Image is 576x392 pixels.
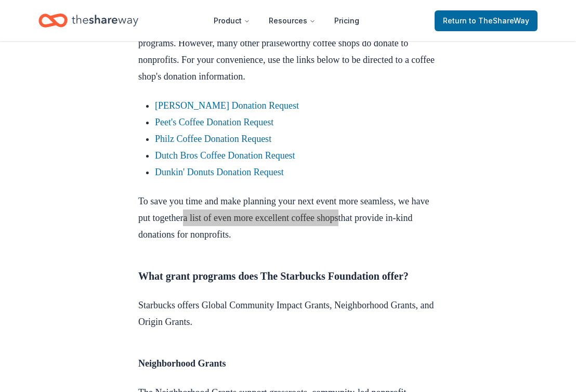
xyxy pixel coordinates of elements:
button: Product [205,10,258,31]
a: a list of even more excellent coffee shops [183,213,338,223]
p: Starbucks offers Global Community Impact Grants, Neighborhood Grants, and Origin Grants. [138,297,438,330]
span: to TheShareWay [469,16,529,25]
a: Dutch Bros Coffee Donation Request [155,150,295,161]
h3: What grant programs does The Starbucks Foundation offer? [138,268,438,284]
h4: Neighborhood Grants [138,355,438,372]
a: [PERSON_NAME] Donation Request [155,100,299,111]
span: Return [443,15,529,27]
a: Peet's Coffee Donation Request [155,117,273,127]
nav: Main [205,8,368,33]
p: Unfortunately, [PERSON_NAME] doesn’t accept in-kind donation requests at this time, and focus the... [138,2,438,85]
a: Returnto TheShareWay [435,10,538,31]
a: Pricing [326,10,368,31]
a: Home [38,8,138,33]
a: Philz Coffee Donation Request [155,134,271,144]
button: Resources [260,10,324,31]
a: Dunkin' Donuts Donation Request [155,167,284,177]
p: To save you time and make planning your next event more seamless, we have put together that provi... [138,193,438,243]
